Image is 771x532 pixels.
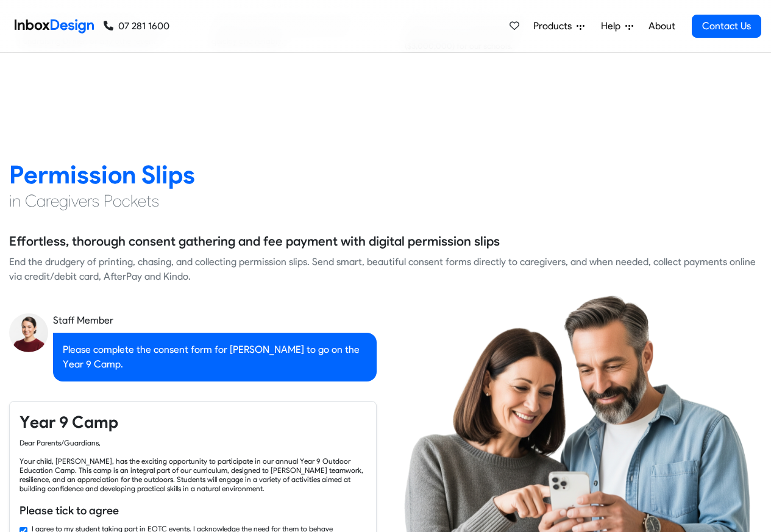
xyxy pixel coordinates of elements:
[9,313,48,352] img: staff_avatar.png
[53,313,377,328] div: Staff Member
[596,14,638,38] a: Help
[9,232,500,250] h5: Effortless, thorough consent gathering and fee payment with digital permission slips
[601,19,625,34] span: Help
[20,411,366,433] h4: Year 9 Camp
[533,19,577,34] span: Products
[9,255,762,284] div: End the drudgery of printing, chasing, and collecting permission slips. Send smart, beautiful con...
[528,14,589,38] a: Products
[645,14,678,38] a: About
[692,15,761,38] a: Contact Us
[104,19,169,34] a: 07 281 1600
[20,503,366,519] h6: Please tick to agree
[9,190,762,212] h4: in Caregivers Pockets
[20,438,366,493] div: Dear Parents/Guardians, Your child, [PERSON_NAME], has the exciting opportunity to participate in...
[9,159,762,190] h2: Permission Slips
[53,333,377,381] div: Please complete the consent form for [PERSON_NAME] to go on the Year 9 Camp.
